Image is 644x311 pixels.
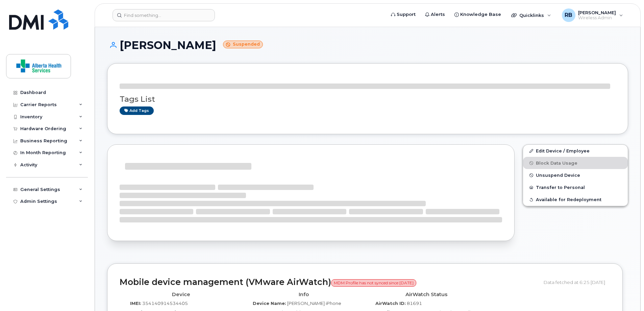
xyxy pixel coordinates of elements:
span: 354140914534405 [142,301,188,306]
button: Transfer to Personal [523,181,628,193]
label: IMEI: [130,300,141,307]
label: Device Name: [253,300,286,307]
small: Suspended [223,41,263,48]
h4: Info [247,292,360,297]
h1: [PERSON_NAME] [107,39,628,51]
span: Unsuspend Device [536,173,580,178]
button: Unsuspend Device [523,169,628,181]
span: [PERSON_NAME] iPhone [287,301,341,306]
span: Available for Redeployment [536,197,601,202]
h2: Mobile device management (VMware AirWatch) [120,278,539,287]
div: Data fetched at 6:25 [DATE] [544,276,610,289]
a: Add tags [120,106,154,115]
button: Block Data Usage [523,157,628,169]
h4: AirWatch Status [370,292,482,297]
span: 81691 [407,301,422,306]
a: Edit Device / Employee [523,145,628,157]
span: MDM Profile has not synced since [DATE] [331,279,416,287]
label: AirWatch ID: [375,300,406,307]
button: Available for Redeployment [523,193,628,206]
h4: Device [125,292,237,297]
h3: Tags List [120,95,616,103]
